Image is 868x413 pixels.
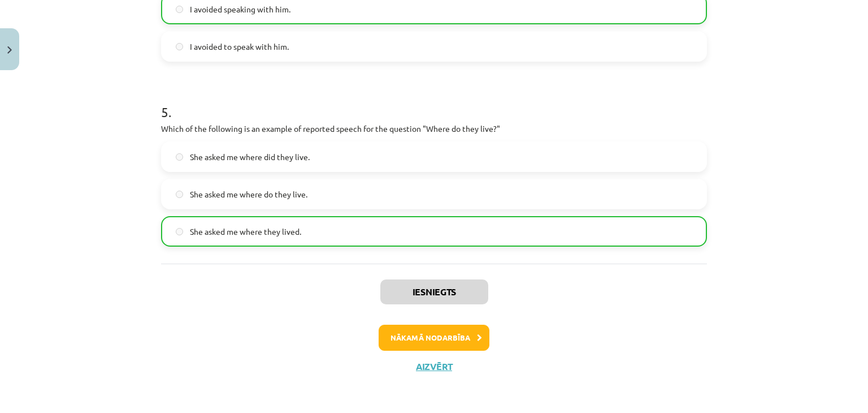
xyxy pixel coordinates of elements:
p: Which of the following is an example of reported speech for the question "Where do they live?" [161,123,707,135]
h1: 5 . [161,84,707,119]
span: She asked me where they lived. [190,226,301,238]
span: She asked me where do they live. [190,188,307,200]
span: I avoided to speak with him. [190,41,289,53]
img: icon-close-lesson-0947bae3869378f0d4975bcd49f059093ad1ed9edebbc8119c70593378902aed.svg [7,46,12,54]
input: I avoided speaking with him. [176,6,183,13]
input: I avoided to speak with him. [176,43,183,50]
input: She asked me where they lived. [176,228,183,235]
input: She asked me where did they live. [176,153,183,161]
span: She asked me where did they live. [190,151,310,163]
button: Iesniegts [380,279,488,304]
input: She asked me where do they live. [176,191,183,198]
button: Aizvērt [413,361,455,372]
button: Nākamā nodarbība [379,325,489,351]
span: I avoided speaking with him. [190,3,290,15]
